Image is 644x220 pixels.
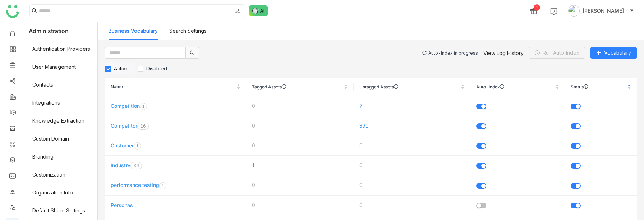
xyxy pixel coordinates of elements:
[111,65,132,72] span: Active
[137,123,149,130] nz-badge-sup: 16
[476,84,554,89] span: Auto-Index
[25,184,97,202] a: Organization Info
[161,182,164,189] p: 1
[25,58,97,76] a: User Management
[142,103,145,110] p: 1
[354,196,471,215] td: 0
[246,175,354,195] td: 0
[567,5,635,17] button: [PERSON_NAME]
[25,112,97,130] a: Knowledge Extraction
[25,130,97,148] a: Custom Domain
[246,156,354,175] td: 1
[354,156,471,175] td: 0
[133,162,136,169] p: 3
[246,136,354,156] td: 0
[583,7,624,15] span: [PERSON_NAME]
[143,123,146,130] p: 6
[590,47,637,59] button: Vocabulary
[140,123,143,130] p: 1
[246,116,354,136] td: 0
[130,162,142,169] nz-badge-sup: 36
[249,5,268,16] img: ask-buddy-normal.svg
[359,84,460,89] span: Untagged Assets
[111,123,137,129] a: Competitor
[354,175,471,195] td: 0
[354,96,471,116] td: 7
[483,50,524,56] a: View Log History
[428,50,478,56] div: Auto-Index in progress
[354,136,471,156] td: 0
[235,8,241,14] img: search-type.svg
[25,40,97,58] a: Authentication Providers
[111,162,130,168] a: Industry
[252,84,342,89] span: Tagged Assets
[169,28,207,34] a: Search Settings
[550,8,557,15] img: help.svg
[134,142,141,150] nz-badge-sup: 1
[111,182,159,188] a: performance testing
[25,202,97,220] a: Default Share Settings
[109,28,158,34] a: Business Vocabulary
[534,4,540,11] div: 1
[604,49,631,57] span: Vocabulary
[571,84,626,89] span: Status
[111,202,133,208] a: Personas
[140,103,147,110] nz-badge-sup: 1
[246,96,354,116] td: 0
[246,196,354,215] td: 0
[529,47,585,59] button: Run Auto-Index
[25,148,97,166] a: Branding
[354,116,471,136] td: 391
[111,103,140,109] a: Competition
[143,65,170,72] span: Disabled
[25,94,97,112] a: Integrations
[136,162,139,169] p: 6
[25,166,97,184] a: Customization
[29,22,69,40] span: Administration
[6,5,19,18] img: logo
[111,142,134,148] a: Customer
[136,142,139,150] p: 1
[25,76,97,94] a: Contacts
[159,182,166,189] nz-badge-sup: 1
[568,5,580,17] img: avatar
